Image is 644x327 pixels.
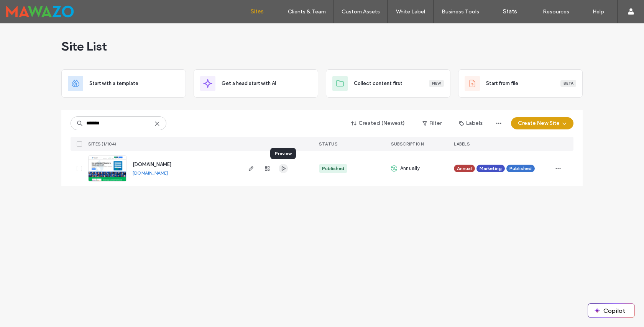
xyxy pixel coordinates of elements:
div: Beta [560,80,576,87]
label: Business Tools [442,8,479,15]
span: Annually [400,165,420,172]
button: Copilot [588,304,634,317]
button: Filter [415,117,449,129]
span: Start with a template [89,80,138,87]
span: Annual [457,165,472,172]
div: Get a head start with AI [194,69,318,98]
label: Sites [251,8,264,15]
span: Published [509,165,532,172]
span: Start from file [486,80,518,87]
span: Help [18,5,33,12]
span: Marketing [480,165,502,172]
a: [DOMAIN_NAME] [133,170,168,176]
div: Start from fileBeta [458,69,583,98]
label: White Label [396,8,425,15]
div: Collect content firstNew [326,69,450,98]
button: Created (Newest) [345,117,412,129]
div: New [429,80,444,87]
span: SUBSCRIPTION [391,141,424,147]
span: Site List [61,39,107,54]
span: Get a head start with AI [222,80,276,87]
label: Custom Assets [342,8,380,15]
span: STATUS [319,141,337,147]
div: Start with a template [61,69,186,98]
label: Stats [503,8,517,15]
span: LABELS [454,141,470,147]
label: Help [593,8,604,15]
div: Preview [270,148,296,159]
div: Published [322,165,344,172]
label: Resources [543,8,569,15]
button: Create New Site [511,117,573,129]
span: SITES (1/104) [88,141,117,147]
span: Collect content first [354,80,402,87]
label: Clients & Team [288,8,326,15]
a: [DOMAIN_NAME] [133,162,171,167]
button: Labels [452,117,490,129]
